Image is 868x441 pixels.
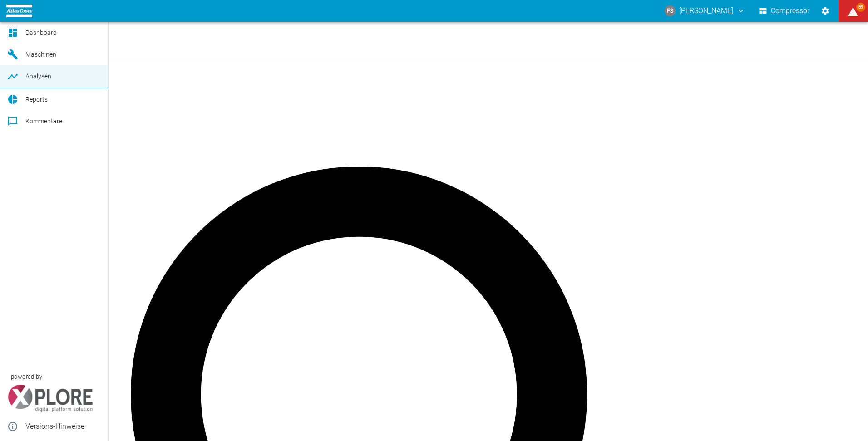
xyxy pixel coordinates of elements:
div: FS [665,5,676,16]
a: new /machines [94,51,101,59]
span: Kommentare [25,118,62,125]
button: frank.sinsilewski@atlascopco.com [663,3,746,19]
span: Reports [25,96,48,103]
h1: Analysen [25,31,868,53]
span: Maschinen [25,51,56,58]
span: Versions-Hinweise [25,421,101,432]
button: Einstellungen [817,3,833,19]
span: powered by [11,372,42,381]
a: new /analyses/list/0 [94,73,101,81]
span: Analysen [25,73,51,80]
span: Dashboard [25,29,57,36]
img: Xplore Logo [7,385,93,412]
button: Compressor [758,3,812,19]
span: 59 [856,3,865,12]
img: logo [6,5,32,17]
